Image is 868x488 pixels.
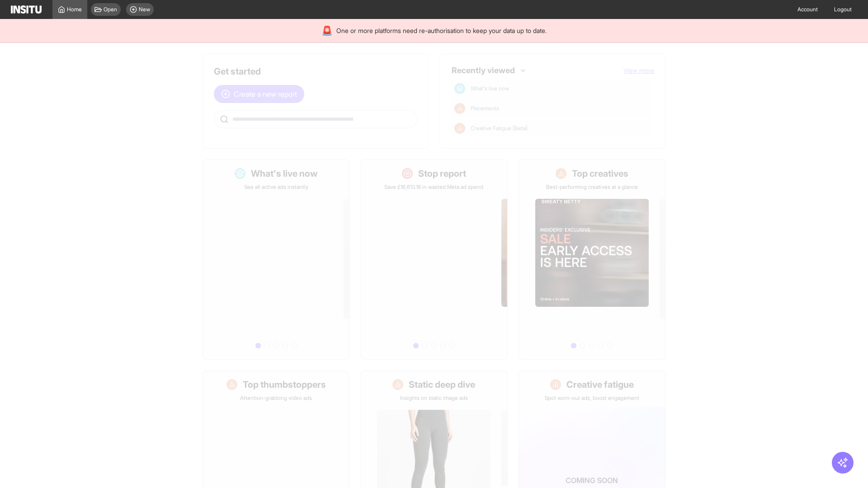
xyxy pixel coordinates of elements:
img: Logo [11,5,42,14]
span: Home [67,6,82,13]
span: One or more platforms need re-authorisation to keep your data up to date. [336,26,547,35]
span: Open [104,6,117,13]
div: 🚨 [321,24,333,37]
span: New [139,6,150,13]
